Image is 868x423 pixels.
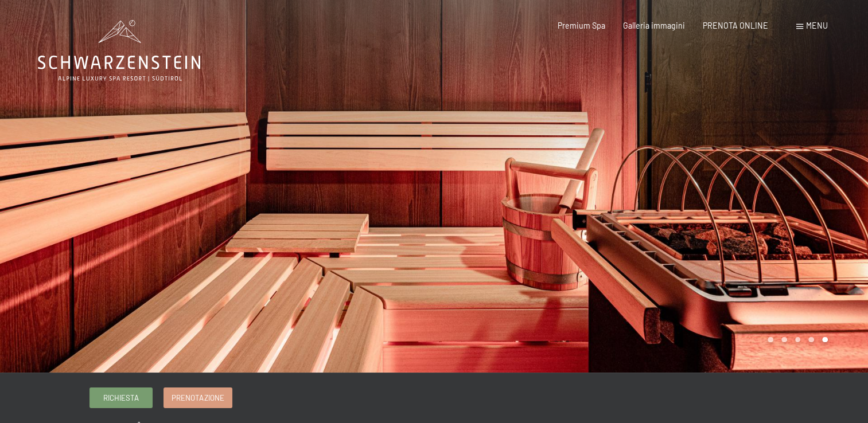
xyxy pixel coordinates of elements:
[90,388,152,407] a: Richiesta
[623,21,685,30] a: Galleria immagini
[164,388,231,407] a: Prenotazione
[558,21,605,30] a: Premium Spa
[103,393,139,403] span: Richiesta
[703,21,768,30] a: PRENOTA ONLINE
[806,21,828,30] span: Menu
[172,393,224,403] span: Prenotazione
